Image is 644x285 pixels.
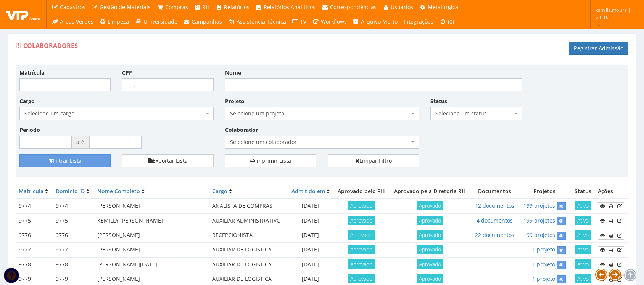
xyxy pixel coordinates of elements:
[209,243,287,257] td: AUXILIAR DE LOGISTICA
[518,184,571,199] th: Projetos
[287,199,333,213] td: [DATE]
[16,243,53,257] td: 9777
[595,184,628,199] th: Ações
[16,228,53,243] td: 9776
[72,136,89,149] span: até
[192,18,222,25] span: Campanhas
[428,3,458,11] span: Metalúrgica
[448,18,454,25] span: (0)
[350,14,401,29] a: Arquivo Morto
[53,213,94,228] td: 9775
[289,14,310,29] a: TV
[417,230,443,240] span: Aprovado
[202,3,209,11] span: RH
[401,14,436,29] a: Integrações
[475,202,514,209] a: 12 documentos
[94,228,209,243] td: [PERSON_NAME]
[287,213,333,228] td: [DATE]
[417,201,443,210] span: Aprovado
[19,126,40,134] label: Período
[94,243,209,257] td: [PERSON_NAME]
[16,257,53,272] td: 9778
[180,14,225,29] a: Campanhas
[417,245,443,254] span: Aprovado
[6,9,40,20] img: logo
[53,199,94,213] td: 9774
[209,228,287,243] td: RECEPCIONISTA
[309,14,350,29] a: Workflows
[348,201,375,210] span: Aprovado
[523,231,555,239] a: 199 projetos
[94,257,209,272] td: [PERSON_NAME][DATE]
[523,217,555,224] a: 199 projetos
[122,78,213,91] input: ___.___.___-__
[571,184,595,199] th: Status
[132,14,180,29] a: Universidade
[60,3,85,11] span: Cadastros
[100,3,151,11] span: Gestão de Materiais
[225,14,289,29] a: Assistência Técnica
[435,110,512,117] span: Selecione um status
[287,243,333,257] td: [DATE]
[475,231,514,239] a: 22 documentos
[333,184,389,199] th: Aprovado pelo RH
[230,138,410,146] span: Selecione um colaborador
[523,202,555,209] a: 199 projetos
[532,261,555,268] a: 1 projeto
[225,154,316,167] a: Imprimir Lista
[436,14,457,29] a: (0)
[348,259,375,269] span: Aprovado
[53,243,94,257] td: 9777
[143,18,177,25] span: Universidade
[225,126,258,134] label: Colaborador
[575,259,591,269] span: Ativo
[209,257,287,272] td: AUXILIAR DE LOGISTICA
[348,274,375,283] span: Aprovado
[391,3,413,11] span: Usuários
[16,213,53,228] td: 9775
[23,42,78,50] span: Colaboradores
[94,199,209,213] td: [PERSON_NAME]
[287,257,333,272] td: [DATE]
[417,259,443,269] span: Aprovado
[209,199,287,213] td: ANALISTA DE COMPRAS
[575,201,591,210] span: Ativo
[60,18,93,25] span: Áreas Verdes
[532,275,555,282] a: 1 projeto
[53,228,94,243] td: 9776
[19,107,214,120] span: Selecione um cargo
[225,107,419,120] span: Selecione um projeto
[97,187,140,195] a: Nome Completo
[108,18,129,25] span: Limpeza
[19,98,35,105] label: Cargo
[300,18,306,25] span: TV
[212,187,227,195] a: Cargo
[477,217,513,224] a: 4 documentos
[575,230,591,240] span: Ativo
[264,3,316,11] span: Relatórios Analíticos
[48,14,97,29] a: Áreas Verdes
[328,154,419,167] a: Limpar Filtro
[122,69,132,77] label: CPF
[225,69,241,77] label: Nome
[361,18,398,25] span: Arquivo Morto
[348,230,375,240] span: Aprovado
[291,187,325,195] a: Admitido em
[224,3,250,11] span: Relatórios
[330,3,377,11] span: Correspondências
[575,274,591,283] span: Ativo
[97,14,132,29] a: Limpeza
[348,216,375,225] span: Aprovado
[225,98,245,105] label: Projeto
[16,199,53,213] td: 9774
[575,216,591,225] span: Ativo
[237,18,286,25] span: Assistência Técnica
[532,246,555,253] a: 1 projeto
[225,136,419,149] span: Selecione um colaborador
[53,257,94,272] td: 9778
[321,18,347,25] span: Workflows
[287,228,333,243] td: [DATE]
[417,274,443,283] span: Aprovado
[165,3,188,11] span: Compras
[56,187,85,195] a: Domínio ID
